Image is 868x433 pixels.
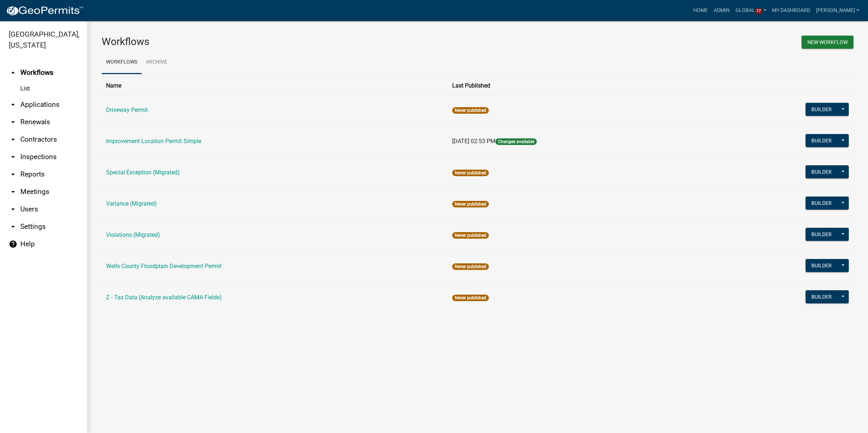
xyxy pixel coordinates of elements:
[102,51,142,74] a: Workflows
[9,222,17,231] i: arrow_drop_down
[9,187,17,196] i: arrow_drop_down
[806,134,837,147] button: Builder
[452,295,489,301] span: Never published
[769,4,813,17] a: My Dashboard
[9,100,17,109] i: arrow_drop_down
[448,77,707,94] th: Last Published
[102,77,448,94] th: Name
[733,4,770,17] a: Global17
[142,51,171,74] a: Archive
[806,228,837,241] button: Builder
[9,68,17,77] i: arrow_drop_up
[9,205,17,214] i: arrow_drop_down
[802,36,853,49] button: New Workflow
[806,197,837,210] button: Builder
[690,4,711,17] a: Home
[806,259,837,272] button: Builder
[452,138,495,145] span: [DATE] 02:53 PM
[9,170,17,179] i: arrow_drop_down
[452,201,489,207] span: Never published
[452,107,489,114] span: Never published
[106,263,222,270] a: Wells County Floodplain Development Permit
[9,118,17,126] i: arrow_drop_down
[9,153,17,161] i: arrow_drop_down
[452,232,489,239] span: Never published
[106,106,148,113] a: Driveway Permit
[106,294,222,301] a: Z - Tax Data (Analyze available CAMA Fields)
[711,4,733,17] a: Admin
[9,135,17,144] i: arrow_drop_down
[102,36,472,48] h3: Workflows
[806,165,837,178] button: Builder
[806,290,837,303] button: Builder
[755,8,762,14] span: 17
[813,4,862,17] a: [PERSON_NAME]
[106,169,180,176] a: Special Exception (Migrated)
[106,138,201,145] a: Improvement Location Permit Simple
[106,231,160,238] a: Violations (Migrated)
[452,170,489,176] span: Never published
[106,200,157,207] a: Variance (Migrated)
[495,138,537,145] span: Changes available
[9,240,17,248] i: help
[806,103,837,116] button: Builder
[452,263,489,270] span: Never published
